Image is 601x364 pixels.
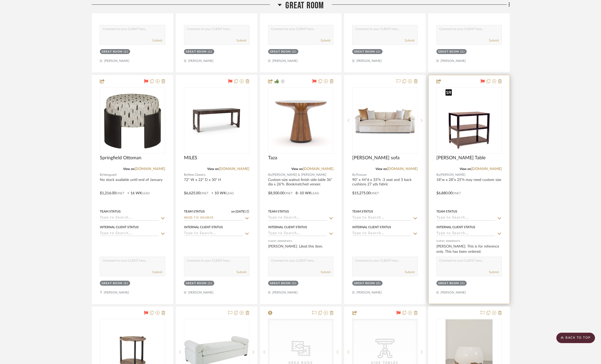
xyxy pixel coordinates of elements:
[436,155,486,161] span: [PERSON_NAME] Table
[387,167,418,171] a: [DOMAIN_NAME]
[268,225,307,230] div: Internal Client Status
[352,172,356,177] span: By
[184,88,249,152] img: MILES
[270,281,291,285] div: Great Room
[376,50,381,54] div: (1)
[443,88,495,153] img: Costello Table
[352,209,373,214] div: Team Status
[100,225,139,230] div: Internal Client Status
[186,50,207,54] div: Great Room
[268,209,289,214] div: Team Status
[405,38,415,43] button: Submit
[436,172,440,177] span: By
[208,50,212,54] div: (1)
[102,50,123,54] div: Great Room
[292,281,297,285] div: (1)
[235,210,246,213] span: [DATE]
[207,167,219,171] span: View on
[268,87,333,153] div: 0
[124,50,128,54] div: (1)
[268,244,333,254] div: [PERSON_NAME]: Liked this item.
[291,167,303,171] span: View on
[184,155,197,161] span: MILES
[268,216,327,221] input: Type to Search…
[188,172,205,177] span: New Classics
[270,50,291,54] div: Great Room
[152,38,162,43] button: Submit
[232,210,235,213] span: on
[100,216,159,221] input: Type to Search…
[100,209,121,214] div: Team Status
[184,209,205,214] div: Team Status
[489,38,499,43] button: Submit
[353,106,417,135] img: Newman sofa
[272,172,326,177] span: [PERSON_NAME] & [PERSON_NAME]
[436,216,495,221] input: Type to Search…
[102,281,123,285] div: Great Room
[460,50,465,54] div: (1)
[436,225,475,230] div: Internal Client Status
[269,94,333,147] img: Taza
[186,281,207,285] div: Great Room
[375,167,387,171] span: View on
[184,231,243,236] input: Type to Search…
[440,172,465,177] span: [PERSON_NAME]
[184,225,223,230] div: Internal Client Status
[354,50,375,54] div: Great Room
[303,167,333,171] a: [DOMAIN_NAME]
[321,38,331,43] button: Submit
[437,87,501,153] div: 0
[354,281,375,285] div: Great Room
[123,167,135,171] span: View on
[352,231,411,236] input: Type to Search…
[100,172,103,177] span: By
[124,281,128,285] div: (2)
[208,281,212,285] div: (1)
[460,167,471,171] span: View on
[438,281,459,285] div: Great Room
[100,155,141,161] span: Springfield Ottoman
[436,244,502,254] div: [PERSON_NAME]: This is for reference only. This has been ordered.
[489,270,499,274] button: Submit
[236,38,246,43] button: Submit
[352,225,391,230] div: Internal Client Status
[352,87,417,153] div: 0
[460,281,465,285] div: (1)
[556,333,595,343] scroll-to-top-button: BACK TO TOP
[356,172,367,177] span: Troscan
[436,209,457,214] div: Team Status
[268,231,327,236] input: Type to Search…
[184,216,243,221] input: Type to Search…
[471,167,502,171] a: [DOMAIN_NAME]
[405,270,415,274] button: Submit
[100,90,165,151] img: Springfield Ottoman
[268,172,272,177] span: By
[219,167,249,171] a: [DOMAIN_NAME]
[100,231,159,236] input: Type to Search…
[436,231,495,236] input: Type to Search…
[268,155,277,161] span: Taza
[438,50,459,54] div: Great Room
[321,270,331,274] button: Submit
[292,50,297,54] div: (1)
[352,155,400,161] span: [PERSON_NAME] sofa
[184,172,188,177] span: By
[376,281,381,285] div: (2)
[103,172,117,177] span: Vanguard
[152,270,162,274] button: Submit
[135,167,165,171] a: [DOMAIN_NAME]
[236,270,246,274] button: Submit
[352,216,411,221] input: Type to Search…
